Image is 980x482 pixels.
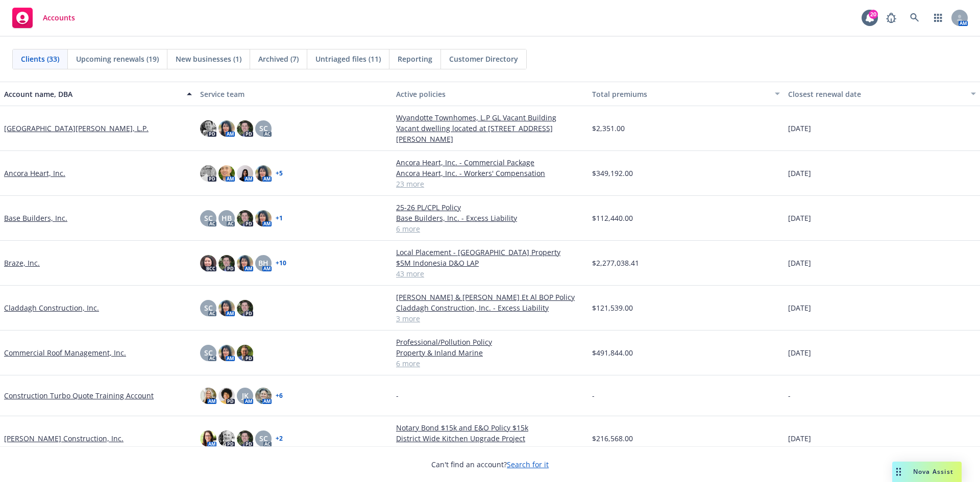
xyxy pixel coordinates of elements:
[200,388,216,404] img: photo
[237,165,253,182] img: photo
[237,300,253,316] img: photo
[788,123,811,134] span: [DATE]
[200,165,216,182] img: photo
[258,258,268,268] span: BH
[396,268,584,279] a: 43 more
[396,247,584,258] a: Local Placement - [GEOGRAPHIC_DATA] Property
[255,388,272,404] img: photo
[396,422,584,433] a: Notary Bond $15k and E&O Policy $15k
[592,390,595,401] span: -
[396,302,584,313] a: Claddagh Construction, Inc. - Excess Liability
[788,302,811,313] span: [DATE]
[242,390,249,401] span: JK
[4,390,154,401] a: Construction Turbo Quote Training Account
[396,313,584,324] a: 3 more
[396,89,584,99] div: Active policies
[204,213,213,223] span: SC
[4,347,126,358] a: Commercial Roof Management, Inc.
[237,430,253,447] img: photo
[788,213,811,223] span: [DATE]
[218,120,235,137] img: photo
[237,210,253,226] img: photo
[4,213,67,223] a: Base Builders, Inc.
[788,390,791,401] span: -
[788,168,811,179] span: [DATE]
[592,89,769,99] div: Total premiums
[788,347,811,358] span: [DATE]
[204,347,213,358] span: SC
[218,300,235,316] img: photo
[4,123,149,134] a: [GEOGRAPHIC_DATA][PERSON_NAME], L.P.
[431,459,549,470] span: Can't find an account?
[396,213,584,223] a: Base Builders, Inc. - Excess Liability
[276,260,286,266] a: + 10
[396,347,584,358] a: Property & Inland Marine
[4,433,124,444] a: [PERSON_NAME] Construction, Inc.
[396,179,584,189] a: 23 more
[592,168,633,179] span: $349,192.00
[788,433,811,444] span: [DATE]
[276,393,283,399] a: + 6
[8,4,79,32] a: Accounts
[592,433,633,444] span: $216,568.00
[913,467,953,476] span: Nova Assist
[396,157,584,168] a: Ancora Heart, Inc. - Commercial Package
[200,89,388,99] div: Service team
[869,10,878,19] div: 20
[507,460,549,469] a: Search for it
[392,82,588,106] button: Active policies
[396,337,584,347] a: Professional/Pollution Policy
[276,170,283,176] a: + 5
[592,213,633,223] span: $112,440.00
[276,215,283,221] a: + 1
[892,462,962,482] button: Nova Assist
[398,54,432,64] span: Reporting
[592,302,633,313] span: $121,539.00
[218,430,235,447] img: photo
[4,89,181,99] div: Account name, DBA
[259,123,268,134] span: SC
[592,123,625,134] span: $2,351.00
[200,255,216,271] img: photo
[176,54,241,64] span: New businesses (1)
[396,123,584,144] a: Vacant dwelling located at [STREET_ADDRESS][PERSON_NAME]
[396,292,584,302] a: [PERSON_NAME] & [PERSON_NAME] Et Al BOP Policy
[259,433,268,444] span: SC
[76,54,159,64] span: Upcoming renewals (19)
[396,433,584,444] a: District Wide Kitchen Upgrade Project
[218,345,235,361] img: photo
[315,54,381,64] span: Untriaged files (11)
[43,14,75,22] span: Accounts
[396,168,584,179] a: Ancora Heart, Inc. - Workers' Compensation
[928,8,948,28] a: Switch app
[218,165,235,182] img: photo
[237,255,253,271] img: photo
[396,258,584,268] a: $5M Indonesia D&O LAP
[276,436,283,442] a: + 2
[237,120,253,137] img: photo
[904,8,925,28] a: Search
[218,255,235,271] img: photo
[396,358,584,369] a: 6 more
[592,347,633,358] span: $491,844.00
[788,258,811,268] span: [DATE]
[881,8,901,28] a: Report a Bug
[200,430,216,447] img: photo
[200,120,216,137] img: photo
[255,165,272,182] img: photo
[4,302,99,313] a: Claddagh Construction, Inc.
[396,112,584,123] a: Wyandotte Townhomes, L.P GL Vacant Building
[588,82,784,106] button: Total premiums
[592,258,639,268] span: $2,277,038.41
[892,462,905,482] div: Drag to move
[196,82,392,106] button: Service team
[396,390,399,401] span: -
[4,258,40,268] a: Braze, Inc.
[218,388,235,404] img: photo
